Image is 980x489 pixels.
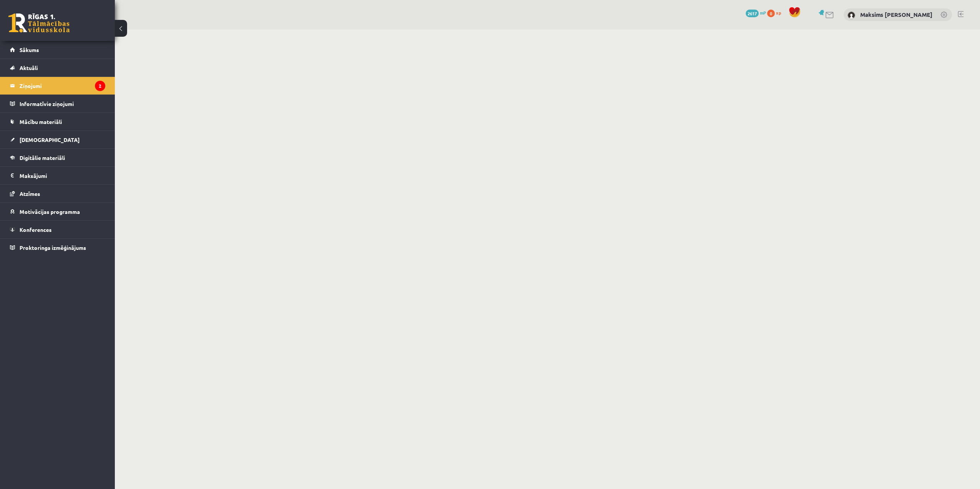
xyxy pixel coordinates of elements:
span: Konferences [20,226,52,233]
a: Digitālie materiāli [10,149,105,166]
a: [DEMOGRAPHIC_DATA] [10,131,105,148]
span: 0 [767,10,775,17]
a: 0 xp [767,10,785,16]
a: Motivācijas programma [10,203,105,220]
a: Mācību materiāli [10,113,105,130]
a: Rīgas 1. Tālmācības vidusskola [8,13,70,33]
span: xp [776,10,781,16]
span: 2617 [746,10,759,17]
a: Sākums [10,41,105,59]
img: Maksims Mihails Blizņuks [848,11,855,19]
i: 2 [95,81,105,91]
span: Atzīmes [20,190,40,197]
a: 2617 mP [746,10,766,16]
legend: Maksājumi [20,167,105,184]
a: Maksājumi [10,167,105,184]
a: Konferences [10,221,105,238]
legend: Informatīvie ziņojumi [20,95,105,112]
legend: Ziņojumi [20,77,105,95]
span: Digitālie materiāli [20,154,65,161]
span: mP [760,10,766,16]
span: Aktuāli [20,64,38,71]
a: Atzīmes [10,185,105,202]
span: [DEMOGRAPHIC_DATA] [20,136,80,143]
span: Sākums [20,46,39,53]
a: Maksims [PERSON_NAME] [860,11,933,18]
span: Mācību materiāli [20,118,62,125]
a: Informatīvie ziņojumi [10,95,105,112]
span: Proktoringa izmēģinājums [20,244,86,251]
a: Aktuāli [10,59,105,77]
a: Proktoringa izmēģinājums [10,239,105,256]
a: Ziņojumi2 [10,77,105,95]
span: Motivācijas programma [20,208,80,215]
